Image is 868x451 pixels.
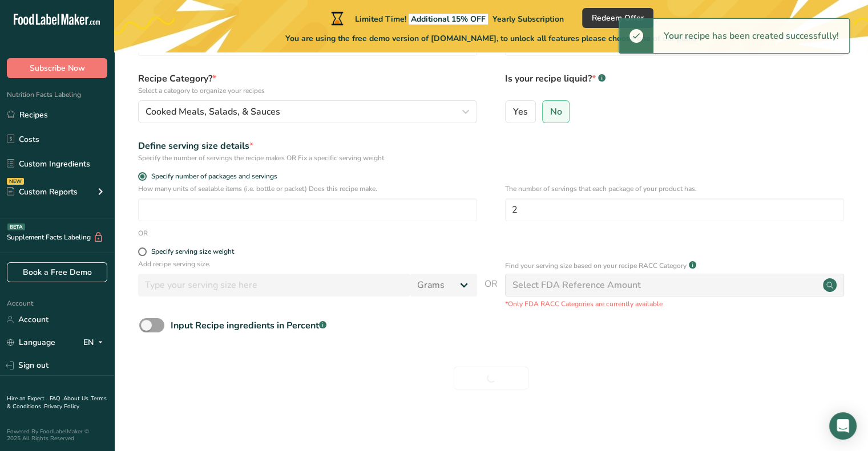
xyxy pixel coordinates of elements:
button: Cooked Meals, Salads, & Sauces [138,100,477,123]
div: Select FDA Reference Amount [512,278,641,292]
p: Find your serving size based on your recipe RACC Category [505,261,687,271]
p: How many units of sealable items (i.e. bottle or packet) Does this recipe make. [138,184,477,194]
span: Additional 15% OFF [409,14,488,25]
p: *Only FDA RACC Categories are currently available [505,299,844,309]
span: Yearly Subscription [492,14,564,25]
p: Add recipe serving size. [138,259,477,269]
span: Redeem Offer [592,12,644,24]
div: Custom Reports [7,186,78,198]
div: OR [138,228,148,238]
div: EN [83,336,107,350]
button: Redeem Offer [582,8,653,28]
p: The number of servings that each package of your product has. [505,184,844,194]
p: Select a category to organize your recipes [138,86,477,96]
input: Type your serving size here [138,274,410,296]
div: Define serving size details [138,139,477,153]
label: Recipe Category? [138,72,477,96]
label: Is your recipe liquid? [505,72,844,96]
div: BETA [7,224,25,230]
a: About Us . [63,395,91,403]
span: OR [485,277,498,309]
button: Subscribe Now [7,58,107,78]
div: Limited Time! [329,11,564,25]
span: Cooked Meals, Salads, & Sauces [146,105,280,119]
div: Your recipe has been created successfully! [653,19,849,53]
span: Yes [513,106,528,117]
div: Input Recipe ingredients in Percent [171,319,326,332]
span: Subscribe Now [30,62,85,74]
span: No [550,106,562,117]
div: Specify serving size weight [151,247,234,256]
a: Book a Free Demo [7,262,107,282]
div: Powered By FoodLabelMaker © 2025 All Rights Reserved [7,428,107,442]
a: Terms & Conditions . [7,395,107,411]
span: You are using the free demo version of [DOMAIN_NAME], to unlock all features please choose one of... [285,32,697,44]
a: Language [7,332,55,352]
a: FAQ . [50,395,63,403]
div: Open Intercom Messenger [829,412,857,440]
a: Privacy Policy [44,403,79,411]
span: Specify number of packages and servings [147,172,277,181]
div: NEW [7,178,24,185]
a: Hire an Expert . [7,395,47,403]
div: Specify the number of servings the recipe makes OR Fix a specific serving weight [138,153,477,163]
